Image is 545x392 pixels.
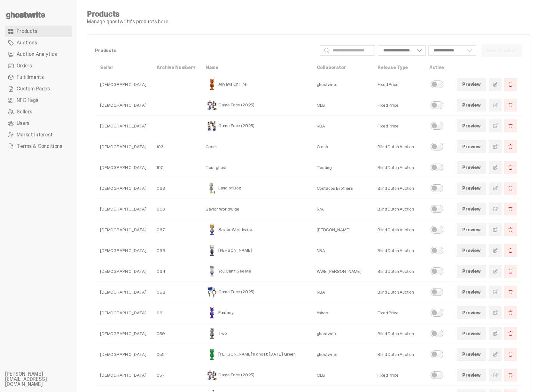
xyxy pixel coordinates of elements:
td: [PERSON_NAME]'s ghost: [DATE] Green [200,344,312,365]
a: Products [5,26,72,37]
td: Testing [312,157,373,178]
a: Preview [457,99,486,111]
span: Auctions [17,40,37,45]
a: Fulfillments [5,72,72,83]
td: Costacos Brothers [312,178,373,199]
td: 067 [152,219,200,240]
td: [DEMOGRAPHIC_DATA] [95,116,152,136]
td: 059 [152,323,200,344]
td: Blind Dutch Auction [372,323,424,344]
a: Preview [457,286,486,298]
button: Delete Product [504,348,517,361]
img: Schrödinger's ghost: Sunday Green [206,348,218,361]
a: Preview [457,369,486,381]
td: [DEMOGRAPHIC_DATA] [95,178,152,199]
a: Preview [457,244,486,257]
button: Delete Product [504,119,517,132]
button: Delete Product [504,327,517,340]
span: NFC Tags [17,98,38,103]
img: Always On Fire [206,78,218,91]
a: Sellers [5,106,72,118]
th: Name [200,61,312,74]
img: Savior Worldwide [206,223,218,236]
td: Game Face (2025) [200,95,312,116]
td: 062 [152,282,200,303]
td: [DEMOGRAPHIC_DATA] [95,95,152,116]
a: Preview [457,265,486,278]
td: Always On Fire [200,74,312,95]
td: Fixed Price [372,116,424,136]
td: NBA [312,282,373,303]
td: NBA [312,240,373,261]
span: Users [17,121,29,126]
td: NBA [312,116,373,136]
td: [PERSON_NAME] [312,219,373,240]
td: Blind Dutch Auction [372,136,424,157]
td: MLB [312,95,373,116]
img: You Can't See Me [206,265,218,278]
img: Fantasy [206,306,218,319]
td: Blind Dutch Auction [372,261,424,282]
td: Game Face (2025) [200,116,312,136]
a: Preview [457,161,486,174]
td: 064 [152,261,200,282]
img: Game Face (2025) [206,119,218,132]
td: Blind Dutch Auction [372,178,424,199]
img: Land of Boz [206,182,218,195]
td: [DEMOGRAPHIC_DATA] [95,240,152,261]
td: ghostwrite [312,344,373,365]
button: Delete Product [504,286,517,298]
td: Blind Dutch Auction [372,157,424,178]
span: Custom Pages [17,86,50,91]
button: Delete Product [504,99,517,111]
td: [DEMOGRAPHIC_DATA] [95,303,152,323]
a: Auction Analytics [5,49,72,60]
img: Game Face (2025) [206,369,218,381]
li: [PERSON_NAME][EMAIL_ADDRESS][DOMAIN_NAME] [5,372,82,387]
td: [DEMOGRAPHIC_DATA] [95,323,152,344]
td: [DEMOGRAPHIC_DATA] [95,74,152,95]
a: Preview [457,140,486,153]
td: You Can't See Me [200,261,312,282]
td: Blind Dutch Auction [372,199,424,219]
a: Archive Number▾ [157,65,195,70]
td: Blind Dutch Auction [372,219,424,240]
span: Sellers [17,109,32,114]
a: Preview [457,348,486,361]
td: [DEMOGRAPHIC_DATA] [95,344,152,365]
td: ghostwrite [312,323,373,344]
img: Two [206,327,218,340]
td: Fixed Price [372,303,424,323]
td: 103 [152,136,200,157]
a: Preview [457,327,486,340]
td: Blind Dutch Auction [372,240,424,261]
button: Delete Product [504,78,517,91]
a: Preview [457,119,486,132]
td: Yahoo [312,303,373,323]
td: 066 [152,240,200,261]
td: [DEMOGRAPHIC_DATA] [95,136,152,157]
a: Orders [5,60,72,72]
td: WWE [PERSON_NAME] [312,261,373,282]
a: Auctions [5,37,72,49]
th: Release Type [372,61,424,74]
p: Manage ghostwrite's products here. [87,19,169,24]
button: Delete Product [504,203,517,215]
td: N/A [312,199,373,219]
td: Test ghost [200,157,312,178]
img: Game Face (2025) [206,99,218,111]
a: Preview [457,78,486,91]
h4: Products [87,10,169,18]
span: Orders [17,63,32,68]
td: 057 [152,365,200,386]
a: Custom Pages [5,83,72,95]
span: Products [17,29,37,34]
button: Delete Product [504,244,517,257]
td: [DEMOGRAPHIC_DATA] [95,219,152,240]
a: Preview [457,223,486,236]
td: Land of Boz [200,178,312,199]
td: Fixed Price [372,74,424,95]
a: Preview [457,182,486,195]
td: [DEMOGRAPHIC_DATA] [95,282,152,303]
td: [PERSON_NAME] [200,240,312,261]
